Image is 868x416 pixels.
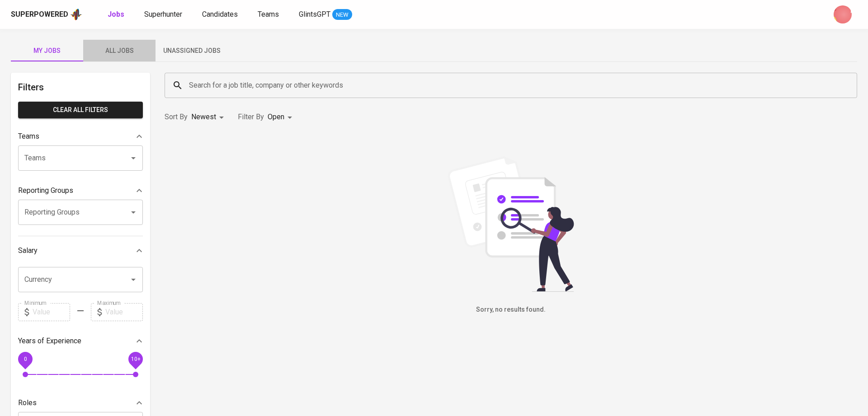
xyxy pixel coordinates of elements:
[89,45,150,56] span: All Jobs
[18,394,143,412] div: Roles
[18,185,73,196] p: Reporting Groups
[127,206,140,219] button: Open
[165,112,188,122] p: Sort By
[18,397,37,408] p: Roles
[18,336,81,346] p: Years of Experience
[834,5,852,23] img: dwi.nugrahini@glints.com
[11,9,68,20] div: Superpowered
[202,10,238,19] span: Candidates
[202,9,240,20] a: Candidates
[127,273,140,286] button: Open
[191,112,216,122] p: Newest
[18,131,39,142] p: Teams
[18,182,143,200] div: Reporting Groups
[258,10,279,19] span: Teams
[108,10,124,19] b: Jobs
[165,305,857,315] h6: Sorry, no results found.
[332,10,352,19] span: NEW
[70,8,82,21] img: app logo
[24,355,27,362] span: 0
[18,80,143,94] h6: Filters
[127,152,140,164] button: Open
[161,45,222,56] span: Unassigned Jobs
[144,10,182,19] span: Superhunter
[299,10,330,19] span: GlintsGPT
[105,303,143,321] input: Value
[268,109,295,126] div: Open
[18,102,143,118] button: Clear All filters
[18,332,143,350] div: Years of Experience
[18,242,143,260] div: Salary
[18,127,143,145] div: Teams
[11,8,82,21] a: Superpoweredapp logo
[108,9,126,20] a: Jobs
[18,245,38,256] p: Salary
[238,112,264,122] p: Filter By
[25,104,136,116] span: Clear All filters
[268,112,284,121] span: Open
[144,9,184,20] a: Superhunter
[299,9,352,20] a: GlintsGPT NEW
[33,303,70,321] input: Value
[191,109,227,126] div: Newest
[258,9,281,20] a: Teams
[131,355,140,362] span: 10+
[443,156,579,292] img: file_searching.svg
[16,45,78,56] span: My Jobs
